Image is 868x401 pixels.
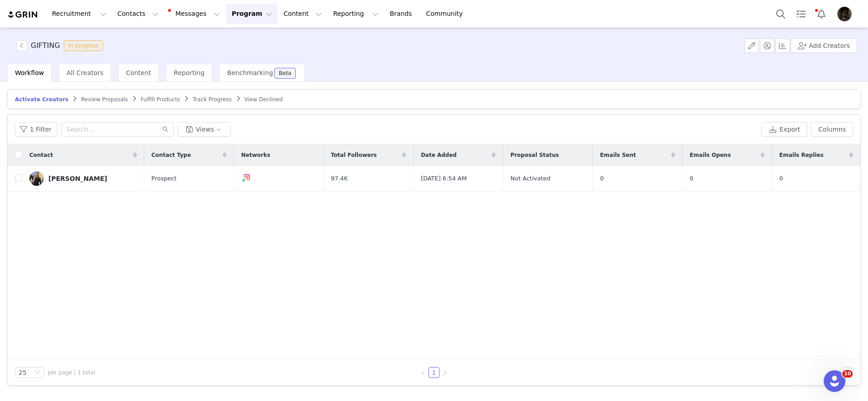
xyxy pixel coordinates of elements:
[29,171,137,186] a: [PERSON_NAME]
[429,368,439,377] a: 1
[174,69,204,76] span: Reporting
[510,174,550,183] span: Not Activated
[15,69,44,76] span: Workflow
[837,7,852,21] img: 8061d0c3-a1ba-481f-a335-54d78ee405e2.jpg
[771,4,791,24] button: Search
[779,174,783,183] span: 0
[126,69,151,76] span: Content
[279,71,292,76] div: Beta
[791,38,857,53] button: Add Creators
[600,174,604,183] span: 0
[48,368,95,377] span: per page | 1 total
[61,122,174,137] input: Search...
[331,151,377,159] span: Total Followers
[421,174,467,183] span: [DATE] 6:54 AM
[811,122,853,137] button: Columns
[842,370,853,377] span: 10
[15,122,57,137] button: 1 Filter
[420,370,426,376] i: icon: left
[331,174,348,183] span: 97.4K
[81,96,128,103] span: Review Proposals
[245,96,283,103] span: View Declined
[418,367,429,378] li: Previous Page
[162,126,169,132] i: icon: search
[791,4,811,24] a: Tasks
[429,367,439,378] li: 1
[779,151,824,159] span: Emails Replies
[832,7,861,21] button: Profile
[278,4,327,24] button: Content
[421,4,472,24] a: Community
[761,122,807,137] button: Export
[48,175,107,182] div: [PERSON_NAME]
[7,10,39,19] img: grin logo
[141,96,180,103] span: Fulfill Products
[227,69,273,76] span: Benchmarking
[243,174,250,181] img: instagram.svg
[178,122,231,137] button: Views
[47,4,112,24] button: Recruitment
[442,370,448,376] i: icon: right
[690,174,693,183] span: 0
[66,69,103,76] span: All Creators
[226,4,278,24] button: Program
[439,367,450,378] li: Next Page
[15,96,68,103] span: Activate Creators
[151,151,191,159] span: Contact Type
[165,4,226,24] button: Messages
[690,151,731,159] span: Emails Opens
[64,40,103,51] span: In progress
[193,96,231,103] span: Track Progress
[384,4,420,24] a: Brands
[824,370,845,392] iframe: Intercom live chat
[811,4,831,24] button: Notifications
[31,40,60,51] h3: GIFTING
[328,4,384,24] button: Reporting
[35,370,40,376] i: icon: down
[421,151,457,159] span: Date Added
[19,368,27,377] div: 25
[29,151,53,159] span: Contact
[151,174,177,183] span: Prospect
[112,4,164,24] button: Contacts
[241,151,270,159] span: Networks
[16,40,107,51] span: [object Object]
[600,151,636,159] span: Emails Sent
[29,171,44,186] img: 9f49ea52-5df3-45a3-93f6-682a36affd30.jpg
[510,151,559,159] span: Proposal Status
